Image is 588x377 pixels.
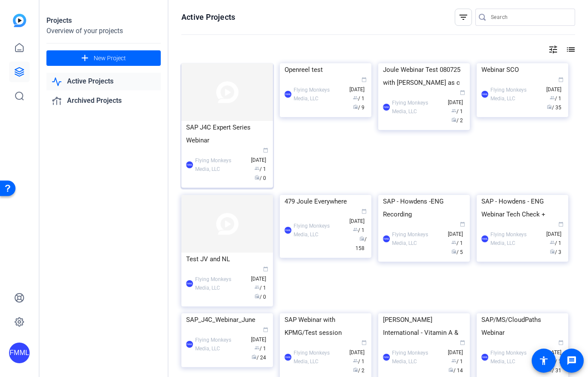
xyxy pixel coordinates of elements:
[383,235,390,242] div: FMML
[361,340,367,345] span: calendar_today
[46,73,161,90] a: Active Projects
[451,117,463,124] span: / 2
[285,91,291,98] div: FMML
[186,313,268,326] div: SAP_J4C_Webinar_June
[254,175,260,180] span: radio
[451,108,456,113] span: group
[383,195,465,221] div: SAP - Howdens -ENG Recording
[285,195,367,208] div: 479 Joule Everywhere
[285,313,367,339] div: SAP Webinar with KPMG/Test session
[353,227,358,232] span: group
[558,77,563,82] span: calendar_today
[251,267,268,282] span: [DATE]
[353,368,364,374] span: / 2
[359,236,364,241] span: radio
[263,148,268,153] span: calendar_today
[539,355,549,366] mat-icon: accessibility
[46,50,161,66] button: New Project
[550,249,555,254] span: radio
[46,92,161,110] a: Archived Projects
[294,222,345,239] div: Flying Monkeys Media, LLC
[254,175,266,181] span: / 0
[448,367,453,372] span: radio
[294,86,345,103] div: Flying Monkeys Media, LLC
[460,340,465,345] span: calendar_today
[186,253,268,266] div: Test JV and NL
[481,313,563,339] div: SAP/MS/CloudPaths Webinar
[251,354,257,359] span: radio
[94,54,126,63] span: New Project
[550,96,561,102] span: / 1
[451,240,463,246] span: / 1
[353,96,364,102] span: / 1
[285,354,291,361] div: FMML
[349,209,367,224] span: [DATE]
[392,349,444,366] div: Flying Monkeys Media, LLC
[186,341,193,348] div: FMML
[355,236,367,251] span: / 158
[195,156,247,173] div: Flying Monkeys Media, LLC
[550,249,561,255] span: / 3
[548,44,558,55] mat-icon: tune
[392,99,444,116] div: Flying Monkeys Media, LLC
[186,161,193,168] div: FMML
[353,358,358,363] span: group
[547,104,552,109] span: radio
[490,349,542,366] div: Flying Monkeys Media, LLC
[80,53,90,64] mat-icon: add
[451,249,456,254] span: radio
[547,105,561,111] span: / 35
[294,349,345,366] div: Flying Monkeys Media, LLC
[254,294,266,300] span: / 0
[353,95,358,100] span: group
[448,368,463,374] span: / 14
[353,105,364,111] span: / 9
[565,44,575,55] mat-icon: list
[451,358,463,365] span: / 1
[550,240,555,245] span: group
[558,340,563,345] span: calendar_today
[451,358,456,363] span: group
[13,14,26,27] img: blue-gradient.svg
[353,367,358,372] span: radio
[550,95,555,100] span: group
[383,63,465,89] div: Joule Webinar Test 080725 with [PERSON_NAME] as c
[392,230,444,247] div: Flying Monkeys Media, LLC
[481,195,563,221] div: SAP - Howdens - ENG Webinar Tech Check +
[254,166,266,172] span: / 1
[361,77,367,82] span: calendar_today
[458,12,469,22] mat-icon: filter_list
[491,12,568,22] input: Search
[285,63,367,76] div: Openreel test
[490,230,542,247] div: Flying Monkeys Media, LLC
[490,86,542,103] div: Flying Monkeys Media, LLC
[448,222,465,237] span: [DATE]
[451,117,456,122] span: radio
[481,354,488,361] div: FMML
[254,294,260,299] span: radio
[353,358,364,365] span: / 1
[46,15,161,26] div: Projects
[558,222,563,227] span: calendar_today
[451,108,463,114] span: / 1
[254,284,260,290] span: group
[254,346,266,352] span: / 1
[546,222,563,237] span: [DATE]
[451,249,463,255] span: / 5
[353,104,358,109] span: radio
[263,327,268,332] span: calendar_today
[254,285,266,291] span: / 1
[186,121,268,147] div: SAP J4C Expert Series Webinar
[285,227,291,234] div: FMML
[383,313,465,339] div: [PERSON_NAME] International - Vitamin A &
[383,104,390,111] div: FMML
[251,355,266,361] span: / 24
[383,354,390,361] div: FMML
[451,240,456,245] span: group
[254,166,260,171] span: group
[263,266,268,272] span: calendar_today
[567,355,577,366] mat-icon: message
[195,336,247,353] div: Flying Monkeys Media, LLC
[186,280,193,287] div: FMML
[481,63,563,76] div: Webinar SCO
